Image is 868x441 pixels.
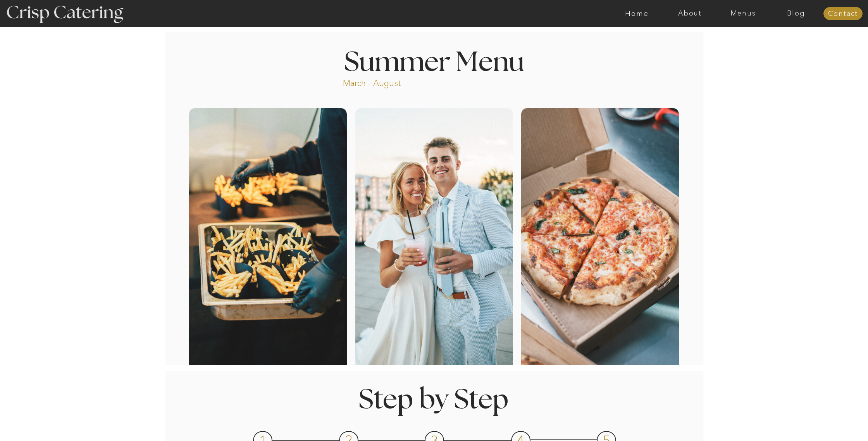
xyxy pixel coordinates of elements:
p: March - August [343,78,449,86]
h1: Step by Step [326,387,541,410]
h1: Summer Menu [326,49,542,72]
a: Menus [716,10,770,17]
a: Home [610,10,663,17]
a: Contact [823,10,863,18]
a: Blog [770,10,823,17]
a: About [663,10,716,17]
